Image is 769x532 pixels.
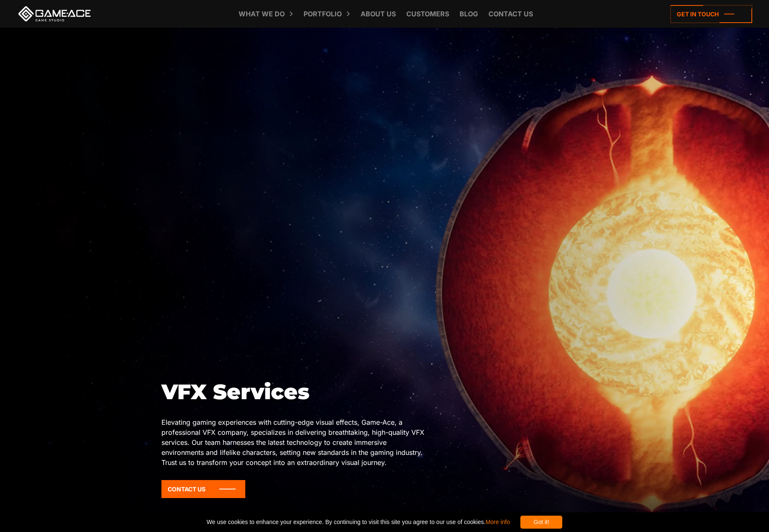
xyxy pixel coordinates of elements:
a: Contact Us [161,480,245,498]
div: Got it! [520,516,562,529]
p: Elevating gaming experiences with cutting-edge visual effects, Game-Ace, a professional VFX compa... [161,417,429,467]
a: More info [486,519,510,525]
a: Get in touch [670,5,752,23]
h1: VFX Services [161,380,429,405]
span: We use cookies to enhance your experience. By continuing to visit this site you agree to our use ... [207,516,510,529]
